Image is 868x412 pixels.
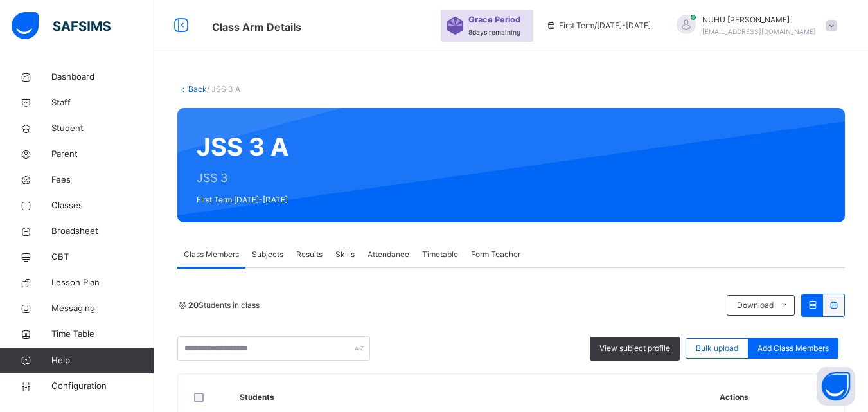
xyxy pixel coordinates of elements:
span: Help [51,354,154,367]
span: Results [296,249,323,260]
span: Subjects [252,249,283,260]
span: Form Teacher [471,249,520,260]
span: Dashboard [51,71,154,84]
span: Lesson Plan [51,276,154,289]
span: Students in class [188,300,260,311]
b: 20 [188,300,199,310]
span: Parent [51,148,154,161]
span: Skills [335,249,355,260]
span: Timetable [422,249,458,260]
span: Broadsheet [51,225,154,238]
span: Classes [51,199,154,212]
span: Student [51,122,154,135]
a: Back [188,84,207,94]
div: NUHUAHMED [664,14,844,37]
span: Fees [51,174,154,186]
span: 8 days remaining [468,28,520,36]
span: [EMAIL_ADDRESS][DOMAIN_NAME] [702,28,816,35]
img: safsims [12,12,111,39]
span: CBT [51,251,154,264]
span: session/term information [546,20,651,31]
span: Grace Period [468,13,520,26]
span: Attendance [368,249,409,260]
span: Download [737,300,774,311]
button: Open asap [817,367,855,406]
span: Messaging [51,302,154,315]
span: View subject profile [599,343,670,354]
span: Add Class Members [757,343,829,354]
span: Staff [51,96,154,109]
span: Class Arm Details [212,21,301,33]
span: Time Table [51,328,154,341]
span: Class Members [184,249,239,260]
span: / JSS 3 A [207,84,240,94]
img: sticker-purple.71386a28dfed39d6af7621340158ba97.svg [447,17,463,35]
span: Bulk upload [696,343,738,354]
span: Configuration [51,380,154,393]
span: NUHU [PERSON_NAME] [702,14,816,26]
